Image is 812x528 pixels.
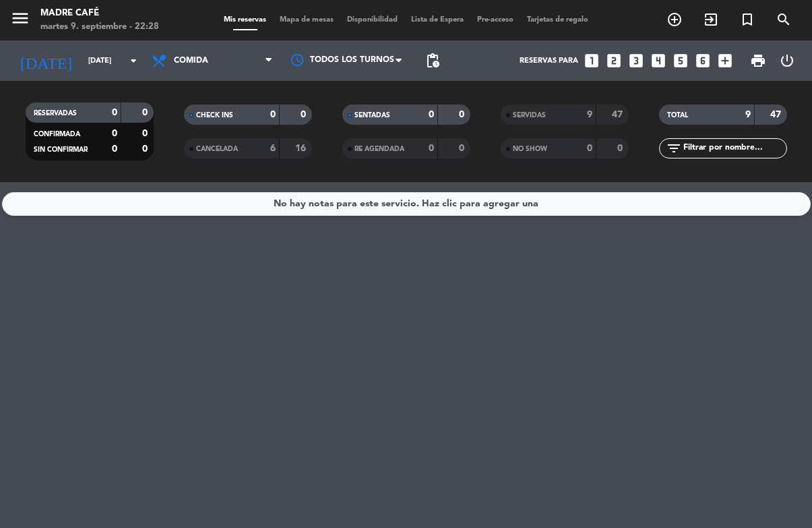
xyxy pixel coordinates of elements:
strong: 0 [459,110,467,119]
div: LOG OUT [773,40,802,81]
span: print [750,53,766,69]
span: SIN CONFIRMAR [34,146,88,153]
span: Mapa de mesas [273,16,340,24]
i: exit_to_app [703,11,719,28]
span: Tarjetas de regalo [520,16,595,24]
span: Disponibilidad [340,16,404,24]
span: Reserva especial [729,8,766,31]
strong: 0 [587,144,592,153]
strong: 0 [459,144,467,153]
strong: 9 [587,110,592,119]
strong: 0 [112,144,117,154]
strong: 0 [429,110,434,119]
i: menu [10,8,30,28]
span: BUSCAR [766,8,802,31]
strong: 0 [142,108,150,117]
strong: 0 [142,144,150,154]
strong: 9 [745,110,751,119]
strong: 0 [270,110,276,119]
strong: 6 [270,144,276,153]
strong: 16 [295,144,309,153]
strong: 0 [142,129,150,138]
i: [DATE] [10,46,82,76]
span: CANCELADA [196,146,238,152]
i: looks_3 [627,52,645,69]
i: looks_one [583,52,600,69]
input: Filtrar por nombre... [682,141,786,156]
strong: 47 [770,110,784,119]
span: SERVIDAS [513,112,546,119]
span: CONFIRMADA [34,131,80,138]
strong: 0 [617,144,625,153]
strong: 0 [301,110,309,119]
i: power_settings_new [779,53,795,69]
i: turned_in_not [739,11,755,28]
i: arrow_drop_down [125,53,142,69]
span: TOTAL [667,112,688,119]
strong: 0 [112,108,117,117]
span: Lista de Espera [404,16,470,24]
span: Comida [174,56,208,65]
div: No hay notas para este servicio. Haz clic para agregar una [274,196,538,212]
span: RE AGENDADA [354,146,404,152]
i: looks_two [605,52,623,69]
span: Pre-acceso [470,16,520,24]
button: menu [10,8,30,33]
span: pending_actions [425,53,441,69]
i: looks_4 [650,52,667,69]
span: SENTADAS [354,112,390,119]
span: Mis reservas [217,16,273,24]
i: looks_6 [694,52,712,69]
span: RESERVADAS [34,110,77,117]
div: martes 9. septiembre - 22:28 [40,20,159,34]
span: CHECK INS [196,112,233,119]
i: add_circle_outline [666,11,683,28]
i: search [776,11,792,28]
i: filter_list [666,140,682,156]
span: RESERVAR MESA [656,8,693,31]
span: NO SHOW [513,146,547,152]
strong: 0 [429,144,434,153]
span: Reservas para [520,57,578,65]
span: WALK IN [693,8,729,31]
strong: 47 [612,110,625,119]
strong: 0 [112,129,117,138]
i: looks_5 [672,52,689,69]
i: add_box [716,52,734,69]
div: Madre Café [40,7,159,20]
